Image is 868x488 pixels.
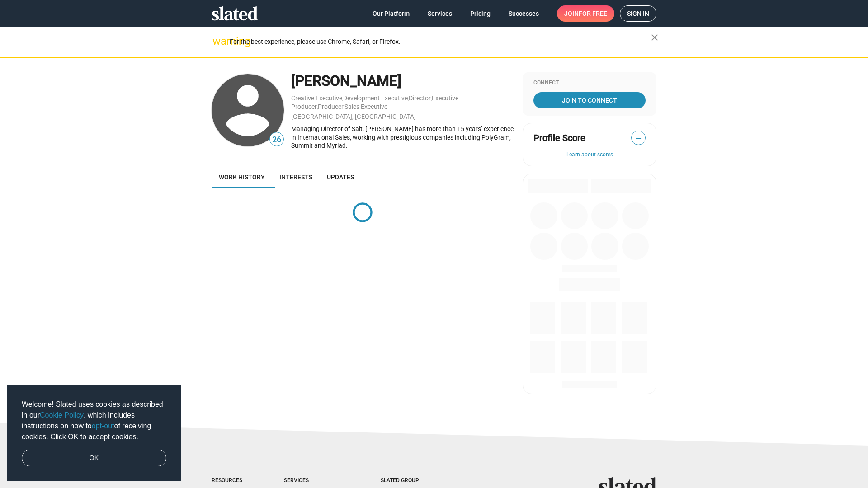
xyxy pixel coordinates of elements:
a: Services [420,5,459,22]
span: Join To Connect [535,92,644,108]
a: Interests [272,166,320,188]
a: Creative Executive [291,94,342,102]
div: cookieconsent [7,385,181,481]
span: , [342,96,343,101]
span: , [317,105,318,110]
button: Learn about scores [533,151,646,159]
span: for free [579,5,607,22]
div: Slated Group [381,477,442,484]
span: — [632,132,645,144]
a: dismiss cookie message [22,450,166,467]
a: Our Platform [365,5,417,22]
span: Interests [279,174,312,181]
div: For the best experience, please use Chrome, Safari, or Firefox. [230,36,651,48]
span: Updates [327,174,354,181]
a: Work history [212,166,272,188]
span: , [431,96,432,101]
span: , [344,105,344,110]
span: Sign in [627,6,649,21]
span: , [408,96,409,101]
a: Updates [320,166,361,188]
a: opt-out [92,422,114,430]
span: Work history [219,174,265,181]
mat-icon: warning [212,36,223,47]
a: Producer [318,103,344,110]
div: [PERSON_NAME] [291,71,514,91]
div: Resources [212,477,248,484]
a: Successes [501,5,546,22]
span: Join [564,5,607,22]
a: Join To Connect [533,92,646,108]
span: Pricing [470,5,491,22]
a: Sign in [620,5,656,22]
span: Our Platform [373,5,410,22]
a: Director [409,94,431,102]
a: Cookie Policy [40,411,84,419]
span: 26 [270,134,283,146]
a: Executive Producer [291,94,458,110]
span: Welcome! Slated uses cookies as described in our , which includes instructions on how to of recei... [22,399,166,442]
a: Joinfor free [557,5,614,22]
div: Connect [533,80,646,87]
span: Successes [509,5,539,22]
a: Sales Executive [344,103,387,110]
a: Pricing [463,5,498,22]
div: Services [284,477,344,484]
div: Managing Director of Salt, [PERSON_NAME] has more than 15 years’ experience in International Sale... [291,125,514,150]
a: Development Executive [343,94,408,102]
span: Services [428,5,452,22]
a: [GEOGRAPHIC_DATA], [GEOGRAPHIC_DATA] [291,113,416,120]
span: Profile Score [533,132,585,144]
mat-icon: close [649,32,660,43]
